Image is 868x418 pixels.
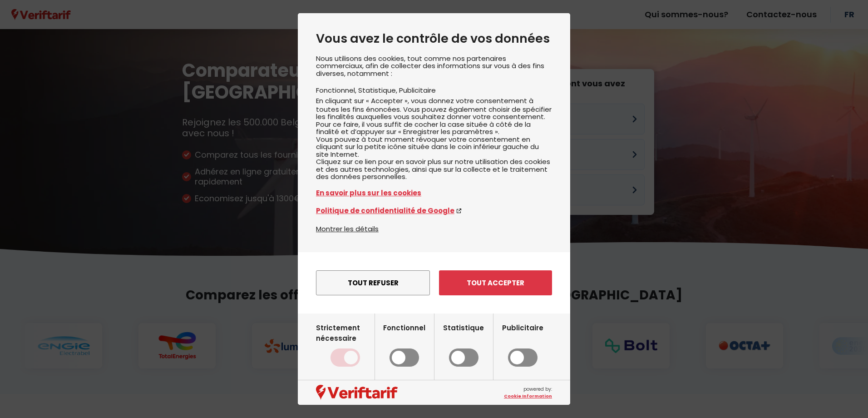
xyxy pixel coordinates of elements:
[316,385,398,400] img: logo
[443,323,484,367] label: Statistique
[298,252,570,313] div: menu
[316,270,430,295] button: Tout refuser
[316,224,379,234] button: Montrer les détails
[316,85,358,95] li: Fonctionnel
[316,188,552,198] a: En savoir plus sur les cookies
[383,323,425,367] label: Fonctionnel
[504,386,552,399] span: powered by:
[399,85,436,95] li: Publicitaire
[316,31,552,46] h2: Vous avez le contrôle de vos données
[316,55,552,224] div: Nous utilisons des cookies, tout comme nos partenaires commerciaux, afin de collecter des informa...
[358,85,399,95] li: Statistique
[316,205,552,216] a: Politique de confidentialité de Google
[504,393,552,399] a: Cookie Information
[502,323,543,367] label: Publicitaire
[316,323,375,367] label: Strictement nécessaire
[439,270,552,295] button: Tout accepter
